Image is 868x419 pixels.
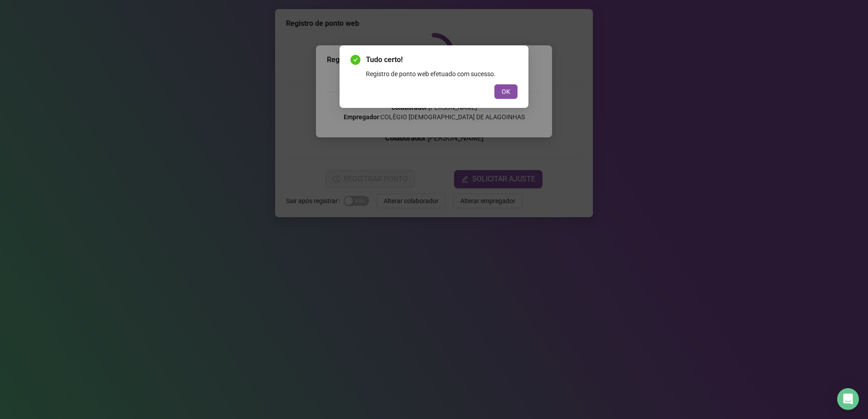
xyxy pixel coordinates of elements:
[502,87,510,97] span: OK
[837,388,859,410] div: Open Intercom Messenger
[350,55,360,65] span: check-circle
[366,54,518,65] span: Tudo certo!
[366,69,518,79] div: Registro de ponto web efetuado com sucesso.
[494,84,518,99] button: OK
